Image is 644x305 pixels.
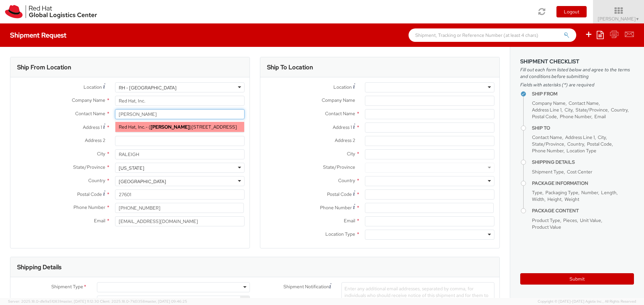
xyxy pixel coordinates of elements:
span: Address 2 [335,137,355,143]
span: Contact Name [569,100,599,106]
h4: Ship To [532,126,634,131]
span: Country [88,177,105,183]
span: Red Hat, Inc. [119,124,146,130]
span: master, [DATE] 11:12:30 [61,299,99,304]
span: State/Province [73,164,105,170]
span: Postal Code [587,141,612,147]
h4: Ship From [532,91,634,96]
span: Address 2 [85,137,105,143]
span: Fields with asterisks (*) are required [520,81,634,88]
h4: Shipment Request [10,31,66,39]
span: Country [567,141,584,147]
span: State/Province [532,141,564,147]
span: Contact Name [75,110,105,117]
span: City [97,151,105,157]
span: Unit Value [580,217,601,223]
span: State/Province [323,164,355,170]
span: Phone Number [320,205,352,211]
span: Shipment Type [51,283,83,291]
h3: Shipment Checklist [520,59,634,65]
span: City [565,107,573,113]
h4: Shipping Details [532,160,634,165]
span: Shipment Notification [283,283,329,290]
span: Fill out each form listed below and agree to the terms and conditions before submitting [520,66,634,80]
span: Cost Center [567,169,592,175]
span: Client: 2025.18.0-71d3358 [100,299,187,304]
span: LGL Equity Compensation 775 [101,298,246,304]
span: Shipment Type [532,169,564,175]
span: Location [333,84,352,90]
span: Country [338,177,355,183]
span: Length [601,189,616,196]
span: Company Name [532,100,566,106]
span: Product Value [532,224,561,230]
span: Type [532,189,542,196]
span: Postal Code [77,191,102,197]
span: State/Province [576,107,608,113]
button: Logout [556,6,587,17]
h4: Package Information [532,181,634,186]
button: Submit [520,273,634,285]
span: Company Name [72,97,105,103]
span: Country [611,107,628,113]
span: Height [547,196,561,202]
span: Company Name [322,97,355,103]
span: [PERSON_NAME] [598,16,640,22]
span: Phone Number [73,204,105,210]
span: Contact Name [325,110,355,117]
span: City [598,134,606,140]
span: Location Type [567,148,596,154]
span: Postal Code [327,191,352,197]
h3: Ship From Location [17,64,71,71]
span: Address 1 [83,124,102,130]
span: Address Line 1 [565,134,595,140]
h3: Shipping Details [17,264,61,271]
span: Copyright © [DATE]-[DATE] Agistix Inc., All Rights Reserved [538,299,636,304]
span: Pieces [563,217,577,223]
span: [STREET_ADDRESS] [192,124,237,130]
div: RH - [GEOGRAPHIC_DATA] [119,84,176,91]
span: Location [84,84,102,90]
span: Phone Number [560,113,591,120]
span: Contact Name [532,134,562,140]
span: Number [581,189,598,196]
span: Location Type [325,231,355,237]
span: Cost Center [58,297,83,304]
span: Email [594,113,606,120]
span: Email [94,218,105,224]
span: Width [532,196,544,202]
div: [GEOGRAPHIC_DATA] [119,178,166,185]
span: Address Line 1 [532,107,561,113]
span: City [347,151,355,157]
span: Address 1 [333,124,352,130]
span: Product Type [532,217,560,223]
span: master, [DATE] 09:46:25 [145,299,187,304]
span: Phone Number [532,148,563,154]
span: Email [344,218,355,224]
input: Shipment, Tracking or Reference Number (at least 4 chars) [409,28,576,42]
h4: Package Content [532,208,634,213]
strong: [PERSON_NAME] [151,124,190,130]
span: Server: 2025.18.0-d1e9a510831 [8,299,99,304]
img: rh-logistics-00dfa346123c4ec078e1.svg [5,5,97,18]
div: - ( ) [115,122,244,132]
span: Postal Code [532,113,557,120]
span: Packaging Type [545,189,578,196]
span: Weight [565,196,579,202]
div: [US_STATE] [119,165,144,171]
h3: Ship To Location [267,64,313,71]
span: ▼ [636,16,640,22]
